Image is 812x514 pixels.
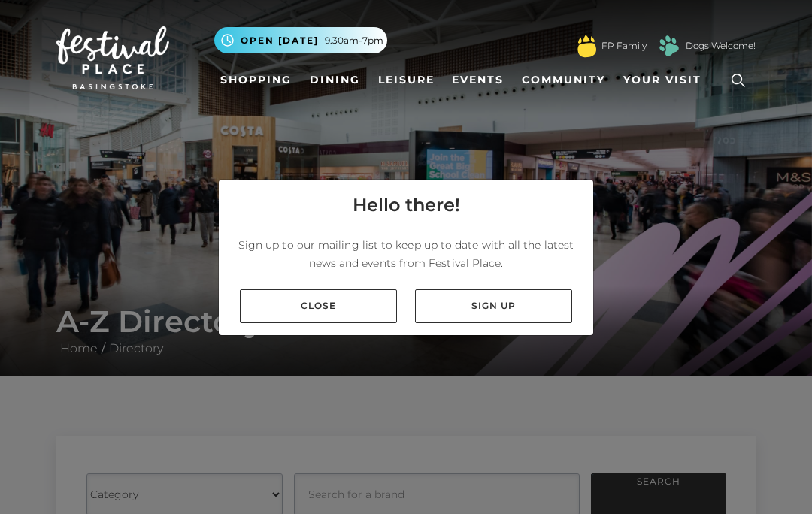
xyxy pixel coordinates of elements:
a: FP Family [601,39,647,53]
a: Events [446,66,510,94]
p: Sign up to our mailing list to keep up to date with all the latest news and events from Festival ... [231,236,581,272]
img: Festival Place Logo [56,26,169,89]
button: Open [DATE] 9.30am-7pm [214,27,387,53]
a: Community [516,66,611,94]
a: Close [240,289,397,323]
span: Your Visit [623,72,701,88]
a: Dogs Welcome! [686,39,756,53]
a: Your Visit [617,66,715,94]
a: Shopping [214,66,298,94]
span: 9.30am-7pm [325,34,383,47]
a: Dining [304,66,366,94]
a: Leisure [372,66,441,94]
a: Sign up [415,289,572,323]
span: Open [DATE] [241,34,319,47]
h4: Hello there! [353,192,460,219]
